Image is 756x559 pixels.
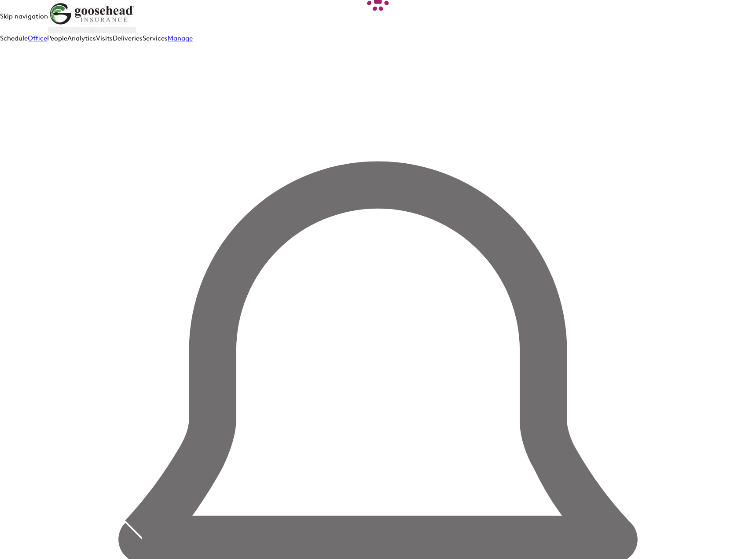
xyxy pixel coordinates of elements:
[96,34,113,42] a: Visits
[47,34,67,42] a: People
[67,34,96,42] a: Analytics
[113,34,143,42] a: Deliveries
[28,34,47,42] a: Office
[168,34,193,42] a: Manage
[143,34,168,42] a: Services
